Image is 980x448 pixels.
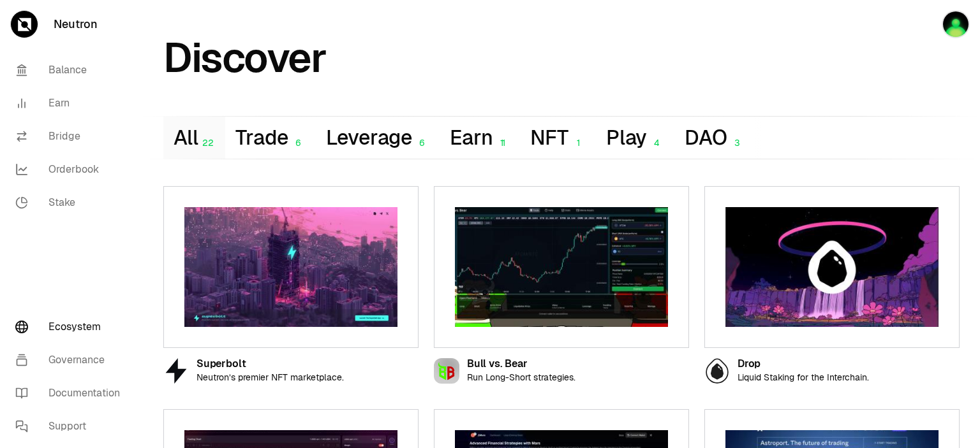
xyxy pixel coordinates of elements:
[5,310,138,343] a: Ecosystem
[440,117,520,159] button: Earn
[5,343,138,377] a: Governance
[163,41,326,75] h1: Discover
[5,54,138,87] a: Balance
[942,10,970,38] img: maitofer43
[5,186,138,219] a: Stake
[225,117,315,159] button: Trade
[467,359,575,370] div: Bull vs. Bear
[727,138,745,148] div: 3
[647,138,664,148] div: 4
[288,138,306,148] div: 6
[493,138,510,148] div: 11
[5,120,138,153] a: Bridge
[184,207,397,327] img: Superbolt preview image
[412,138,429,148] div: 6
[198,138,215,148] div: 22
[467,372,575,383] p: Run Long-Short strategies.
[5,377,138,410] a: Documentation
[674,117,754,159] button: DAO
[197,359,344,370] div: Superbolt
[5,153,138,186] a: Orderbook
[5,87,138,120] a: Earn
[197,372,344,383] p: Neutron’s premier NFT marketplace.
[455,207,668,327] img: Bull vs. Bear preview image
[596,117,674,159] button: Play
[316,117,440,159] button: Leverage
[163,117,225,159] button: All
[738,359,869,370] div: Drop
[738,372,869,383] p: Liquid Staking for the Interchain.
[520,117,595,159] button: NFT
[5,410,138,443] a: Support
[725,207,939,327] img: Drop preview image
[568,138,586,148] div: 1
